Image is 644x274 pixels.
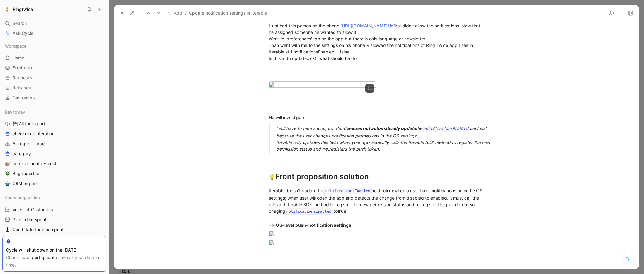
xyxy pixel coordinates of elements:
[12,121,45,127] span: 💾 All for export
[2,63,106,72] a: Feedback
[2,139,106,148] a: All request type
[386,188,394,193] strong: true
[5,195,40,201] span: Sprint preparation
[269,23,340,28] span: I just had this person on the phone.
[12,20,27,27] span: Search
[269,222,351,228] strong: => OS-level push-notification settings
[2,159,106,168] a: 🐌Improvement request
[2,107,106,117] div: Day to day
[269,81,376,90] img: image.png
[4,6,10,12] img: Ringtwice
[276,140,491,151] em: Iterable only updates this field when your app explicitly calls the Iterable SDK method to regist...
[12,75,32,81] span: Requests
[324,188,372,194] code: notificationsEnabled
[12,85,31,91] span: Releases
[2,225,106,234] a: ♟️Candidate for next sprint
[2,53,106,63] a: Home
[2,19,106,28] div: Search
[2,215,106,224] a: Plan in the sprint
[12,160,56,167] span: Improvement request
[27,255,53,260] a: export guide
[12,151,31,157] span: category
[12,207,53,213] span: Voice-of-Customers
[269,174,275,180] span: 💡
[2,41,106,51] div: Workspace
[5,161,10,166] img: 🐌
[285,208,333,215] code: notificationsEnabled
[276,126,351,131] em: I will have to take a look, but Iterable
[12,131,54,137] span: checkokr et iteration
[12,95,35,101] span: Customers
[12,180,39,187] span: CRM request
[12,170,40,177] span: Bug reported
[338,208,346,214] strong: true
[5,171,10,176] img: 🪲
[2,107,106,188] div: Day to day💾 All for exportcheckokr et iterationAll request typecategory🐌Improvement request🪲Bug r...
[2,129,106,138] a: checkokr et iteration
[2,29,106,38] a: Ask Cycle
[2,169,106,178] a: 🪲Bug reported
[4,180,11,187] button: 🤖
[2,5,41,14] button: RingtwiceRingtwice
[269,187,484,228] div: Iterable doesn’t update the field to when a user turns notifications on in the OS settings; when ...
[6,254,103,269] div: Check our to save all your data in time.
[269,114,484,121] div: He will investigate:
[340,23,393,28] a: [URL][DOMAIN_NAME]He
[167,9,184,17] button: Add
[189,9,267,17] span: Update notification settings in Iterable
[340,23,388,28] u: [URL][DOMAIN_NAME]
[2,235,106,244] a: 🤖Grooming
[2,205,106,214] a: Voice-of-Customers
[2,149,106,158] a: category
[2,73,106,82] a: Requests
[12,216,46,223] span: Plan in the sprint
[5,227,10,232] img: ♟️
[269,56,357,61] span: Is this auto updated? Or what should he do
[5,43,26,49] span: Workspace
[13,7,33,12] h1: Ringtwice
[5,109,25,115] span: Day to day
[12,141,45,147] span: All request type
[269,231,376,239] img: IMG_5716.png
[422,126,470,132] code: notificationsEnabled
[12,55,24,61] span: Home
[388,23,393,28] span: He
[269,240,376,248] img: IMG_5719.png
[12,65,33,71] span: Feedback
[12,226,64,233] span: Candidate for next sprint
[416,126,422,131] em: the
[2,93,106,102] a: Customers
[2,179,106,188] a: 🤖CRM request
[12,30,33,37] span: Ask Cycle
[2,193,106,244] div: Sprint preparationVoice-of-CustomersPlan in the sprint♟️Candidate for next sprint🤖Grooming
[269,43,474,54] span: Than went with me to the settings on his phone & allowed the notifications of Ring Twice app.I se...
[4,160,11,167] button: 🐌
[2,83,106,92] a: Releases
[269,171,484,182] div: Front proposition solution
[185,9,187,17] span: /
[2,193,106,202] div: Sprint preparation
[5,181,10,186] img: 🤖
[6,246,103,254] div: Cycle will shut down on the [DATE].
[4,226,11,233] button: ♟️
[4,170,11,177] button: 🪲
[2,119,106,128] a: 💾 All for export
[351,126,416,131] em: does not automatically update
[269,36,426,41] span: Went to 'preferences' tab on the app but there is only language or newsletter.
